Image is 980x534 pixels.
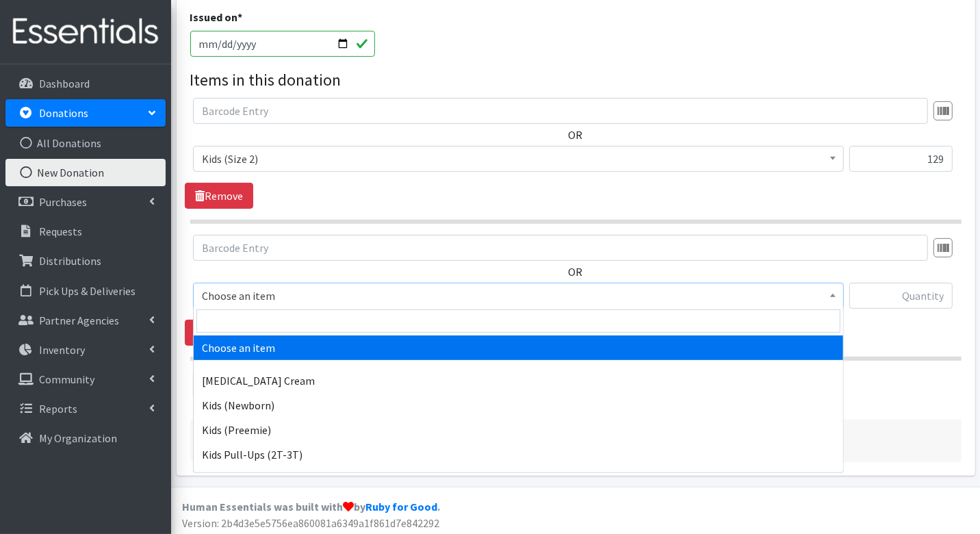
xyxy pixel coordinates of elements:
a: Reports [5,395,166,422]
img: HumanEssentials [5,9,166,55]
a: Ruby for Good [365,500,437,513]
strong: Human Essentials was built with by . [182,500,440,513]
li: Kids (Preemie) [194,418,843,442]
p: Inventory [39,343,85,357]
label: OR [569,127,583,143]
input: Barcode Entry [193,98,928,124]
p: Donations [39,106,88,120]
p: Pick Ups & Deliveries [39,284,136,298]
a: Distributions [5,247,166,275]
a: My Organization [5,424,166,452]
p: Requests [39,225,82,238]
p: Partner Agencies [39,314,119,327]
a: Remove [185,320,253,346]
li: Kids (Newborn) [194,393,843,418]
a: Remove [185,183,253,209]
p: My Organization [39,431,117,445]
p: Community [39,372,94,386]
a: Purchases [5,188,166,216]
p: Distributions [39,254,101,268]
span: Choose an item [193,283,844,309]
label: OR [569,264,583,280]
a: Requests [5,218,166,245]
li: Kids Pull-Ups (2T-3T) [194,442,843,467]
input: Quantity [849,283,953,309]
a: Pick Ups & Deliveries [5,277,166,305]
a: Partner Agencies [5,307,166,334]
span: Kids (Size 2) [202,149,835,168]
a: Community [5,366,166,393]
a: Donations [5,99,166,127]
li: [MEDICAL_DATA] Cream [194,368,843,393]
p: Dashboard [39,77,90,90]
span: Kids (Size 2) [193,146,844,172]
input: Barcode Entry [193,235,928,261]
a: Dashboard [5,70,166,97]
p: Reports [39,402,77,416]
a: Inventory [5,336,166,364]
a: All Donations [5,129,166,157]
a: New Donation [5,159,166,186]
span: Choose an item [202,286,835,305]
input: Quantity [849,146,953,172]
li: Kids Pull-Ups (3T-4T) [194,467,843,492]
span: Version: 2b4d3e5e5756ea860081a6349a1f861d7e842292 [182,516,439,530]
p: Purchases [39,195,87,209]
abbr: required [238,10,243,24]
legend: Items in this donation [190,68,962,92]
label: Issued on [190,9,243,25]
li: Choose an item [194,335,843,360]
